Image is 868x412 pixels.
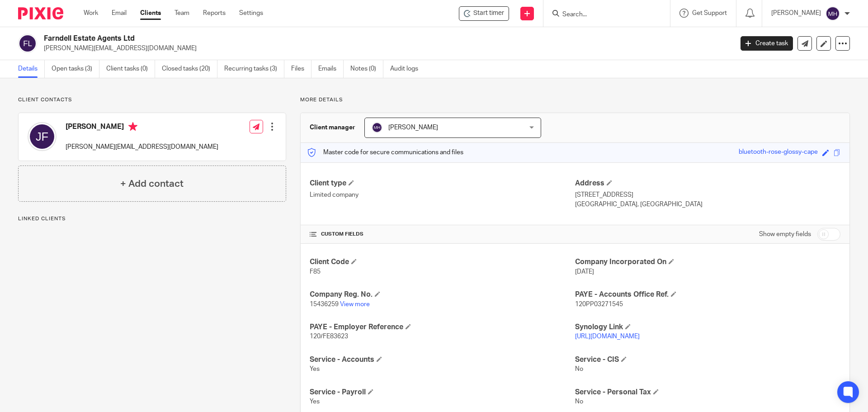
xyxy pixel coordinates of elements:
[575,322,840,332] h4: Synology Link
[310,322,575,332] h4: PAYE - Employer Reference
[575,388,840,397] h4: Service - Personal Tax
[66,122,218,133] h4: [PERSON_NAME]
[310,179,575,188] h4: Client type
[310,301,339,308] span: 15436259
[310,257,575,267] h4: Client Code
[310,123,355,132] h3: Client manager
[310,398,320,405] span: Yes
[18,34,37,53] img: svg%3E
[52,60,99,78] a: Open tasks (3)
[826,6,840,21] img: svg%3E
[575,190,840,199] p: [STREET_ADDRESS]
[575,366,583,372] span: No
[175,9,189,18] a: Team
[18,7,63,19] img: Pixie
[84,9,98,18] a: Work
[310,190,575,199] p: Limited company
[310,366,320,372] span: Yes
[459,6,509,21] div: Farndell Estate Agents Ltd
[575,269,594,275] span: [DATE]
[575,398,583,405] span: No
[575,257,840,267] h4: Company Incorporated On
[575,301,623,308] span: 120PP03271545
[340,301,370,308] a: View more
[350,60,383,78] a: Notes (0)
[575,200,840,209] p: [GEOGRAPHIC_DATA], [GEOGRAPHIC_DATA]
[307,148,463,157] p: Master code for secure communications and files
[739,147,818,158] div: bluetooth-rose-glossy-cape
[120,177,184,191] h4: + Add contact
[18,96,286,104] p: Client contacts
[692,10,727,16] span: Get Support
[18,60,45,78] a: Details
[28,122,57,151] img: svg%3E
[759,230,811,239] label: Show empty fields
[310,269,321,275] span: F85
[162,60,217,78] a: Closed tasks (20)
[203,9,226,18] a: Reports
[128,122,137,131] i: Primary
[310,333,348,340] span: 120/FE83623
[372,122,382,133] img: svg%3E
[310,231,575,238] h4: CUSTOM FIELDS
[66,142,218,152] p: [PERSON_NAME][EMAIL_ADDRESS][DOMAIN_NAME]
[239,9,263,18] a: Settings
[575,290,840,299] h4: PAYE - Accounts Office Ref.
[388,124,438,131] span: [PERSON_NAME]
[224,60,284,78] a: Recurring tasks (3)
[18,215,286,223] p: Linked clients
[112,9,127,18] a: Email
[44,44,727,53] p: [PERSON_NAME][EMAIL_ADDRESS][DOMAIN_NAME]
[310,355,575,365] h4: Service - Accounts
[561,11,643,19] input: Search
[575,179,840,188] h4: Address
[771,9,821,18] p: [PERSON_NAME]
[300,96,850,104] p: More details
[318,60,344,78] a: Emails
[310,388,575,397] h4: Service - Payroll
[575,333,640,340] a: [URL][DOMAIN_NAME]
[140,9,161,18] a: Clients
[44,34,590,43] h2: Farndell Estate Agents Ltd
[473,9,504,18] span: Start timer
[575,355,840,365] h4: Service - CIS
[310,290,575,299] h4: Company Reg. No.
[741,36,793,51] a: Create task
[390,60,425,78] a: Audit logs
[106,60,155,78] a: Client tasks (0)
[291,60,311,78] a: Files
